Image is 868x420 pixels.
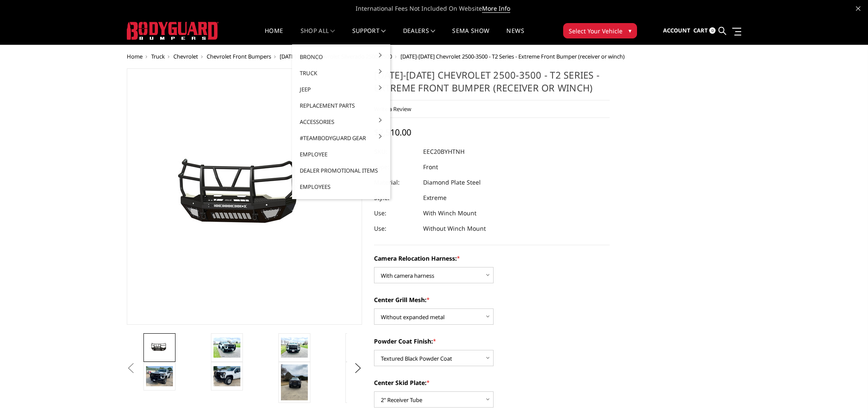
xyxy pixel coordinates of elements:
[127,53,143,60] a: Home
[295,130,387,146] a: #TeamBodyguard Gear
[295,97,387,114] a: Replacement Parts
[452,28,489,44] a: SEMA Show
[423,159,438,175] dd: Front
[374,206,417,221] dt: Use:
[213,338,240,358] img: 2020-2023 Chevrolet 2500-3500 - T2 Series - Extreme Front Bumper (receiver or winch)
[374,337,610,346] label: Powder Coat Finish:
[352,28,386,44] a: Support
[423,175,481,190] dd: Diamond Plate Steel
[280,53,392,60] a: [DATE]-[DATE] Chevrolet Silverado 2500/3500
[146,341,173,354] img: 2020-2023 Chevrolet 2500-3500 - T2 Series - Extreme Front Bumper (receiver or winch)
[281,338,308,358] img: 2020-2023 Chevrolet 2500-3500 - T2 Series - Extreme Front Bumper (receiver or winch)
[506,28,524,44] a: News
[295,49,387,65] a: Bronco
[295,146,387,162] a: Employee
[295,162,387,179] a: Dealer Promotional Items
[374,159,417,175] dt: Type:
[265,28,283,44] a: Home
[301,28,335,44] a: shop all
[663,26,690,34] span: Account
[374,378,610,387] label: Center Skid Plate:
[173,53,198,60] a: Chevrolet
[151,53,165,60] a: Truck
[295,81,387,97] a: Jeep
[213,366,240,386] img: 2020-2023 Chevrolet 2500-3500 - T2 Series - Extreme Front Bumper (receiver or winch)
[207,53,271,60] a: Chevrolet Front Bumpers
[693,26,708,34] span: Cart
[374,190,417,206] dt: Style:
[295,114,387,130] a: Accessories
[374,105,411,113] a: Write a Review
[374,221,417,236] dt: Use:
[127,22,219,40] img: BODYGUARD BUMPERS
[295,65,387,81] a: Truck
[281,364,308,400] img: 2020-2023 Chevrolet 2500-3500 - T2 Series - Extreme Front Bumper (receiver or winch)
[693,19,716,42] a: Cart 0
[374,68,610,100] h1: [DATE]-[DATE] Chevrolet 2500-3500 - T2 Series - Extreme Front Bumper (receiver or winch)
[563,23,637,38] button: Select Your Vehicle
[374,295,610,304] label: Center Grill Mesh:
[295,179,387,195] a: Employees
[663,19,690,42] a: Account
[482,4,510,13] a: More Info
[709,27,716,34] span: 0
[125,362,137,375] button: Previous
[423,190,447,206] dd: Extreme
[423,144,465,159] dd: EEC20BYHTNH
[127,68,362,325] a: 2020-2023 Chevrolet 2500-3500 - T2 Series - Extreme Front Bumper (receiver or winch)
[403,28,435,44] a: Dealers
[628,26,631,35] span: ▾
[374,126,411,138] span: $2,510.00
[374,144,417,159] dt: SKU:
[569,26,623,35] span: Select Your Vehicle
[400,53,625,60] span: [DATE]-[DATE] Chevrolet 2500-3500 - T2 Series - Extreme Front Bumper (receiver or winch)
[825,379,868,420] iframe: Chat Widget
[374,175,417,190] dt: Material:
[146,366,173,386] img: 2020-2023 Chevrolet 2500-3500 - T2 Series - Extreme Front Bumper (receiver or winch)
[423,206,476,221] dd: With Winch Mount
[374,254,610,263] label: Camera Relocation Harness:
[423,221,486,236] dd: Without Winch Mount
[351,362,364,375] button: Next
